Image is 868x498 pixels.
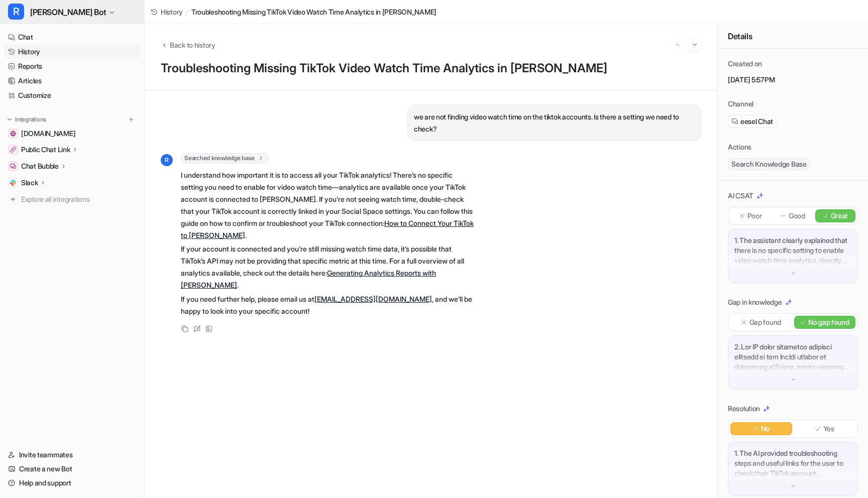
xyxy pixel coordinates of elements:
[161,61,701,76] h1: Troubleshooting Missing TikTok Video Watch Time Analytics in [PERSON_NAME]
[4,88,140,102] a: Customize
[728,158,810,170] span: Search Knowledge Base
[4,114,49,125] button: Integrations
[191,7,437,17] span: Troubleshooting Missing TikTok Video Watch Time Analytics in [PERSON_NAME]
[181,243,475,291] p: If your account is connected and you’re still missing watch time data, it’s possible that TikTok’...
[4,192,140,206] a: Explore all integrations
[181,293,475,317] p: If you need further help, please email us at , and we’ll be happy to look into your specific acco...
[747,211,762,221] p: Poor
[728,297,782,307] p: Gap in knowledge
[10,131,16,137] img: getrella.com
[10,147,16,153] img: Public Chat Link
[790,482,797,489] img: down-arrow
[728,404,760,414] p: Resolution
[731,118,738,125] img: eeselChat
[734,235,851,266] p: 1. The assistant clearly explained that there is no specific setting to enable video watch time a...
[761,424,770,434] p: No
[4,448,140,462] a: Invite teammates
[170,40,215,50] span: Back to history
[15,115,46,123] p: Integrations
[823,424,834,434] p: Yes
[808,317,849,327] p: No gap found
[151,7,183,17] a: History
[314,295,432,303] a: [EMAIL_ADDRESS][DOMAIN_NAME]
[4,45,140,59] a: History
[6,116,13,123] img: expand menu
[21,191,136,207] span: Explore all integrations
[728,75,858,85] p: [DATE] 5:57PM
[734,342,851,372] p: 2. Lor IP dolor sitametco adipisci elitsedd ei tem IncIdi utlabor et doloremag al Enima, minim ve...
[181,219,474,239] a: How to Connect Your TikTok to [PERSON_NAME]
[688,38,701,51] button: Go to next session
[161,154,173,166] span: R
[4,30,140,44] a: Chat
[8,4,24,20] span: R
[21,145,70,155] p: Public Chat Link
[691,40,698,49] img: Next session
[10,163,16,169] img: Chat Bubble
[674,40,681,49] img: Previous session
[21,161,59,171] p: Chat Bubble
[831,211,848,221] p: Great
[728,191,753,201] p: AI CSAT
[4,462,140,476] a: Create a new Bot
[128,116,135,123] img: menu_add.svg
[718,24,868,49] div: Details
[181,153,268,163] span: Searched knowledge base
[671,38,684,51] button: Go to previous session
[21,129,75,139] span: [DOMAIN_NAME]
[414,111,695,135] p: we are not finding video watch time on the tiktok accounts. Is there a setting we need to check?
[4,74,140,88] a: Articles
[790,376,797,383] img: down-arrow
[734,448,851,478] p: 1. The AI provided troubleshooting steps and useful links for the user to check their TikTok acco...
[728,99,753,109] p: Channel
[8,194,18,204] img: explore all integrations
[161,40,215,50] button: Back to history
[731,116,773,127] a: eesel Chat
[4,59,140,73] a: Reports
[4,476,140,490] a: Help and support
[789,211,805,221] p: Good
[30,5,106,19] span: [PERSON_NAME] Bot
[728,142,751,152] p: Actions
[749,317,781,327] p: Gap found
[10,180,16,186] img: Slack
[4,127,140,141] a: getrella.com[DOMAIN_NAME]
[161,7,183,17] span: History
[21,178,38,188] p: Slack
[740,116,773,127] span: eesel Chat
[790,270,797,277] img: down-arrow
[186,7,188,17] span: /
[728,59,762,69] p: Created on
[181,169,475,241] p: I understand how important it is to access all your TikTok analytics! There’s no specific setting...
